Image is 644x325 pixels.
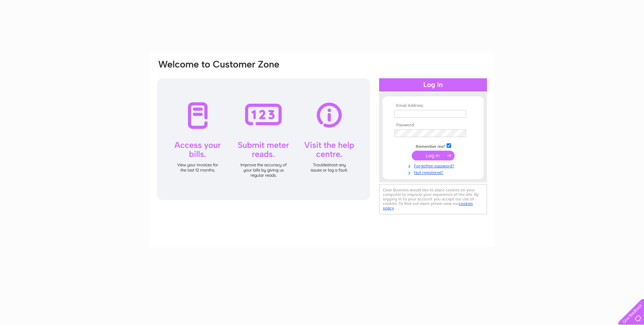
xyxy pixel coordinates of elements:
input: Submit [412,151,455,160]
td: Remember me? [393,142,473,149]
a: Forgotten password? [394,162,473,169]
a: cookies policy [383,201,473,211]
th: Password: [393,123,473,128]
a: Not registered? [394,169,473,175]
div: Clear Business would like to place cookies on your computer to improve your experience of the sit... [379,184,487,214]
th: Email Address: [393,103,473,108]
